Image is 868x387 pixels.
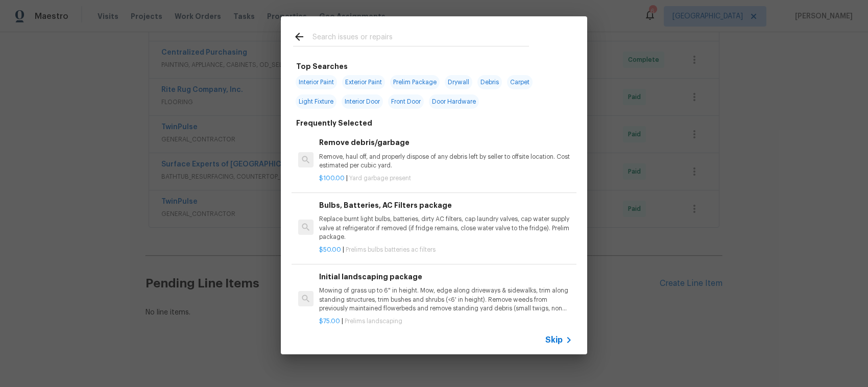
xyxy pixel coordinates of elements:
[319,246,572,254] p: |
[319,286,572,312] p: Mowing of grass up to 6" in height. Mow, edge along driveways & sidewalks, trim along standing st...
[445,75,472,89] span: Drywall
[342,94,383,109] span: Interior Door
[319,137,572,148] h6: Remove debris/garbage
[429,94,479,109] span: Door Hardware
[345,318,402,324] span: Prelims landscaping
[296,94,336,109] span: Light Fixture
[477,75,502,89] span: Debris
[319,247,341,253] span: $50.00
[319,200,572,211] h6: Bulbs, Batteries, AC Filters package
[296,75,337,89] span: Interior Paint
[319,271,572,282] h6: Initial landscaping package
[296,61,348,72] h6: Top Searches
[346,247,436,253] span: Prelims bulbs batteries ac filters
[319,318,340,324] span: $75.00
[319,317,572,326] p: |
[319,175,345,181] span: $100.00
[349,175,411,181] span: Yard garbage present
[390,75,440,89] span: Prelim Package
[507,75,533,89] span: Carpet
[545,335,563,345] span: Skip
[312,31,529,46] input: Search issues or repairs
[342,75,385,89] span: Exterior Paint
[296,117,372,129] h6: Frequently Selected
[388,94,424,109] span: Front Door
[319,215,572,241] p: Replace burnt light bulbs, batteries, dirty AC filters, cap laundry valves, cap water supply valv...
[319,153,572,170] p: Remove, haul off, and properly dispose of any debris left by seller to offsite location. Cost est...
[319,174,572,183] p: |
